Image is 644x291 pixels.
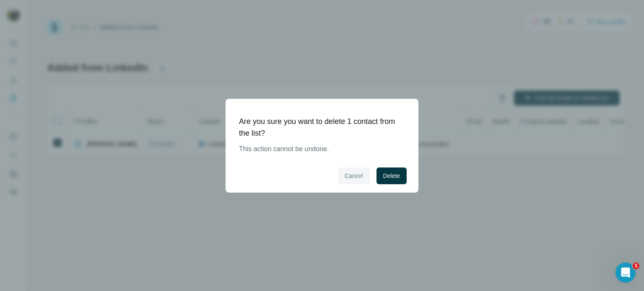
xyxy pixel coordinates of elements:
[615,263,636,283] iframe: Intercom live chat
[338,167,370,184] button: Cancel
[633,263,639,269] span: 1
[239,144,398,154] p: This action cannot be undone.
[377,167,407,184] button: Delete
[239,116,398,139] h1: Are you sure you want to delete 1 contact from the list?
[383,172,400,180] span: Delete
[345,172,363,180] span: Cancel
